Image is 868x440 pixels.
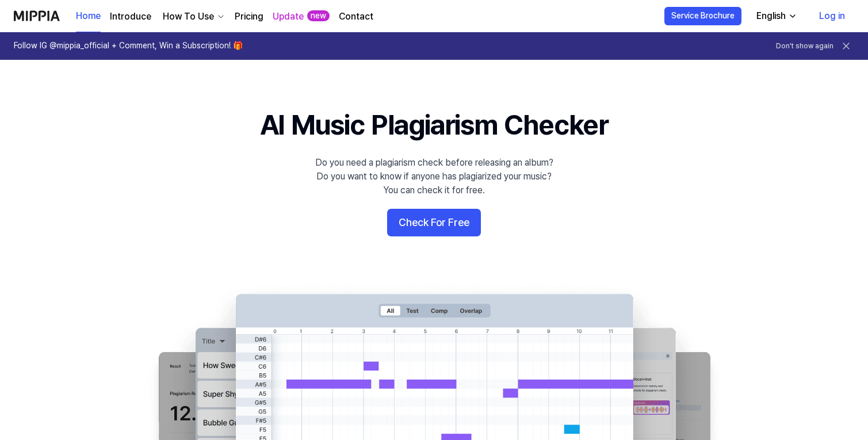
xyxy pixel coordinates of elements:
[664,7,741,25] button: Service Brochure
[754,9,788,23] div: English
[76,1,101,32] a: Home
[747,5,804,28] button: English
[160,10,216,24] div: How To Use
[235,10,263,24] a: Pricing
[776,41,833,51] button: Don't show again
[339,10,373,24] a: Contact
[273,10,304,24] a: Update
[307,10,330,22] div: new
[14,40,243,52] h1: Follow IG @mippia_official + Comment, Win a Subscription! 🎁
[387,209,481,236] button: Check For Free
[260,106,608,144] h1: AI Music Plagiarism Checker
[315,156,553,197] div: Do you need a plagiarism check before releasing an album? Do you want to know if anyone has plagi...
[160,10,225,24] button: How To Use
[110,10,151,24] a: Introduce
